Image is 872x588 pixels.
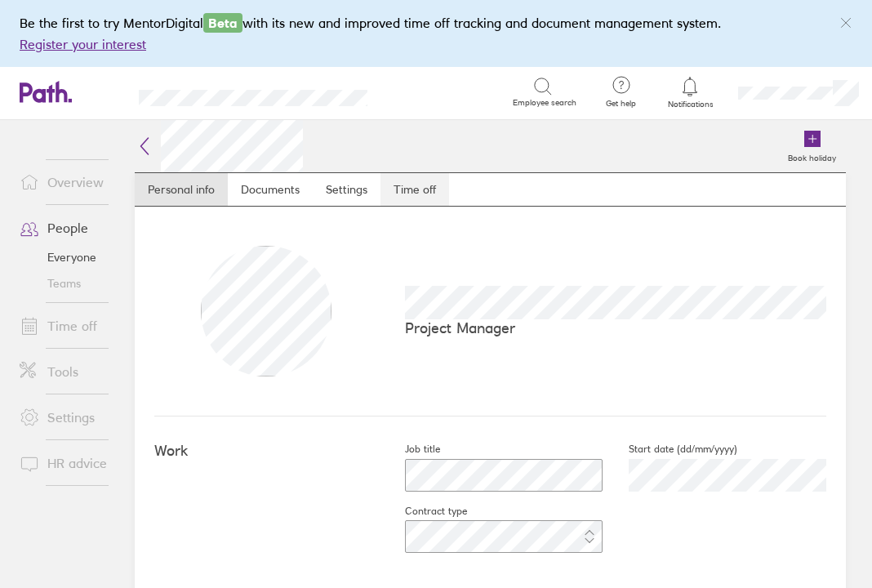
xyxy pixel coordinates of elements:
label: Contract type [379,505,467,518]
a: Notifications [664,75,717,109]
a: Everyone [7,244,138,270]
a: Teams [7,270,138,296]
span: Beta [203,13,242,33]
label: Job title [379,443,440,456]
a: Documents [228,173,313,206]
span: Notifications [664,100,717,109]
h4: Work [154,443,380,460]
div: Be the first to try MentorDigital with its new and improved time off tracking and document manage... [20,13,852,54]
a: HR advice [7,447,138,479]
p: Project Manager [405,319,826,336]
label: Book holiday [778,149,846,163]
a: Tools [7,355,138,388]
button: Register your interest [20,34,146,54]
a: Personal info [135,173,228,206]
span: Get help [594,99,647,109]
span: Employee search [513,98,576,108]
a: Overview [7,166,138,198]
a: Time off [380,173,449,206]
a: Settings [313,173,380,206]
a: People [7,212,138,244]
a: Book holiday [778,120,846,172]
a: Settings [7,401,138,434]
label: Start date (dd/mm/yyyy) [603,443,737,456]
a: Time off [7,310,138,342]
div: Search [412,84,453,99]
